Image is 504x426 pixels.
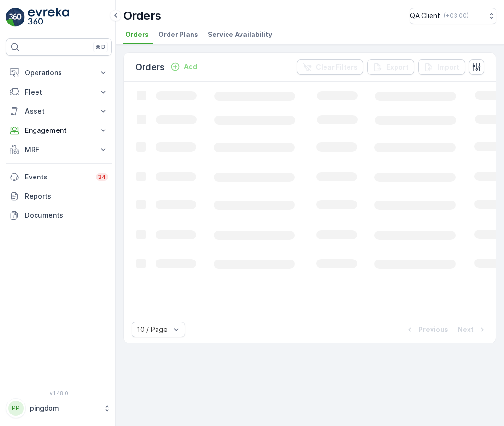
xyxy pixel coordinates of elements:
[30,403,98,413] p: pingdom
[457,324,488,335] button: Next
[418,59,465,75] button: Import
[184,62,197,71] p: Add
[6,102,112,121] button: Asset
[208,30,272,39] span: Service Availability
[6,398,112,418] button: PPpingdom
[410,8,496,24] button: QA Client(+03:00)
[6,167,112,187] a: Events34
[367,59,414,75] button: Export
[410,11,440,21] p: QA Client
[386,62,408,72] p: Export
[6,390,112,396] span: v 1.48.0
[123,8,161,24] p: Orders
[25,172,90,182] p: Events
[6,187,112,206] a: Reports
[6,83,112,102] button: Fleet
[25,126,93,135] p: Engagement
[8,401,24,416] div: PP
[6,206,112,225] a: Documents
[25,106,93,116] p: Asset
[25,68,93,78] p: Operations
[158,30,198,39] span: Order Plans
[28,8,69,27] img: logo_light-DOdMpM7g.png
[419,325,448,334] p: Previous
[125,30,149,39] span: Orders
[25,211,108,220] p: Documents
[25,191,108,201] p: Reports
[316,62,358,72] p: Clear Filters
[6,8,25,27] img: logo
[25,87,93,97] p: Fleet
[437,62,459,72] p: Import
[25,145,93,154] p: MRF
[167,61,201,72] button: Add
[444,12,468,20] p: ( +03:00 )
[6,63,112,83] button: Operations
[96,43,105,51] p: ⌘B
[458,325,474,334] p: Next
[135,60,165,74] p: Orders
[404,324,449,335] button: Previous
[297,59,363,75] button: Clear Filters
[6,140,112,159] button: MRF
[6,121,112,140] button: Engagement
[98,173,106,181] p: 34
